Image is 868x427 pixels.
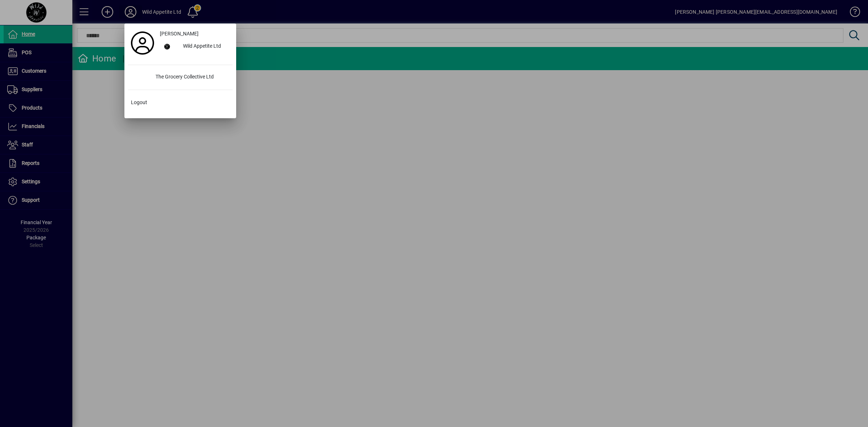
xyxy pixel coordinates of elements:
[160,30,199,38] span: [PERSON_NAME]
[128,96,233,109] button: Logout
[131,99,147,106] span: Logout
[128,37,157,50] a: Profile
[150,71,233,84] div: The Grocery Collective Ltd
[157,27,233,40] a: [PERSON_NAME]
[177,40,233,53] div: Wild Appetite Ltd
[157,40,233,53] button: Wild Appetite Ltd
[128,71,233,84] button: The Grocery Collective Ltd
